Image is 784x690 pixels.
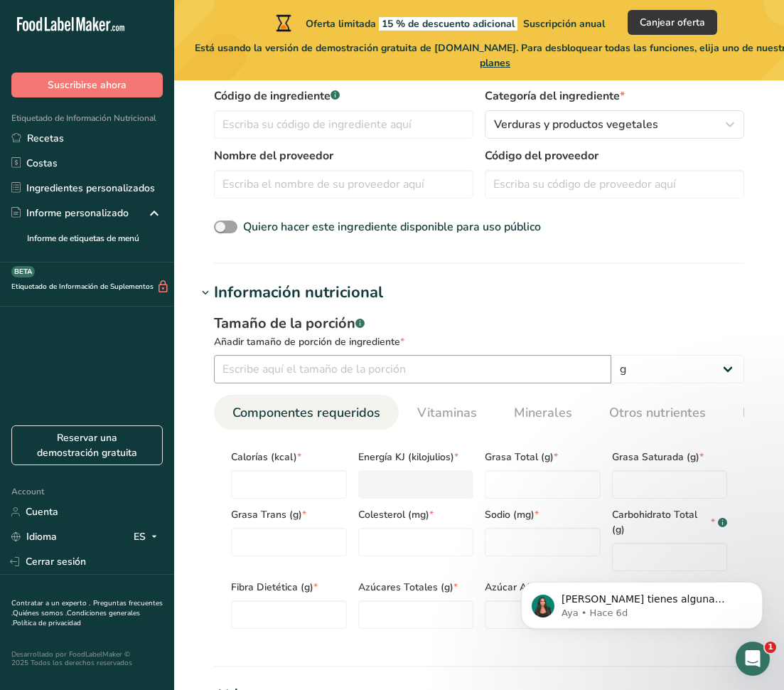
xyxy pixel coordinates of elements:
[231,450,347,465] span: Calorías (kcal)
[214,355,611,383] input: Escribe aquí el tamaño de la porción
[214,147,473,164] label: Nombre del proveedor
[609,403,706,423] span: Otros nutrientes
[765,642,776,653] span: 1
[628,10,717,35] button: Canjear oferta
[379,17,517,31] span: 15 % de descuento adicional
[523,17,605,31] span: Suscripción anual
[214,313,744,334] div: Tamaño de la porción
[736,642,770,676] iframe: Intercom live chat
[273,14,605,31] div: Oferta limitada
[500,552,784,652] iframe: Intercom notifications mensaje
[11,425,163,465] a: Reservar una demostración gratuita
[514,403,572,423] span: Minerales
[214,334,744,349] div: Añadir tamaño de porción de ingrediente
[11,73,163,97] button: Suscribirse ahora
[494,116,658,133] span: Verduras y productos vegetales
[485,507,601,522] span: Sodio (mg)
[485,87,744,105] label: Categoría del ingrediente
[640,15,705,30] span: Canjear oferta
[11,598,163,618] a: Preguntas frecuentes .
[485,170,744,198] input: Escriba su código de proveedor aquí
[11,608,140,628] a: Condiciones generales .
[480,56,510,70] span: planes
[243,219,541,235] span: Quiero hacer este ingrediente disponible para uso público
[232,403,380,423] span: Componentes requeridos
[13,608,67,618] a: Quiénes somos .
[612,450,728,465] span: Grasa Saturada (g)
[231,507,347,522] span: Grasa Trans (g)
[11,650,163,667] div: Desarrollado por FoodLabelMaker © 2025 Todos los derechos reservados
[485,580,601,595] span: Azúcar Añadida (g)
[231,580,347,595] span: Fibra Dietética (g)
[48,78,127,92] span: Suscribirse ahora
[214,170,473,198] input: Escriba el nombre de su proveedor aquí
[485,110,744,139] button: Verduras y productos vegetales
[214,110,473,139] input: Escriba su código de ingrediente aquí
[417,403,477,423] span: Vitaminas
[485,147,744,164] label: Código del proveedor
[11,206,129,221] div: Informe personalizado
[11,524,57,549] a: Idioma
[358,507,474,522] span: Colesterol (mg)
[134,529,163,546] div: ES
[13,618,81,628] a: Política de privacidad
[11,266,35,277] div: BETA
[358,580,474,595] span: Azúcares Totales (g)
[214,87,473,105] label: Código de ingrediente
[485,450,601,465] span: Grasa Total (g)
[11,598,90,608] a: Contratar a un experto .
[612,507,728,537] span: Carbohidrato Total (g)
[214,281,383,304] div: Información nutricional
[358,450,474,465] span: Energía KJ (kilojulios)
